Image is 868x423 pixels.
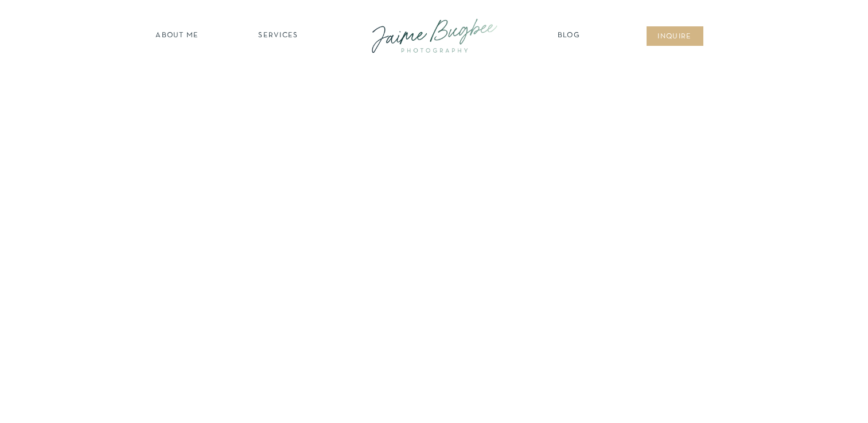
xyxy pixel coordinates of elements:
[555,30,583,42] a: Blog
[153,30,203,42] a: about ME
[652,32,698,43] a: inqUIre
[246,30,311,42] a: SERVICES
